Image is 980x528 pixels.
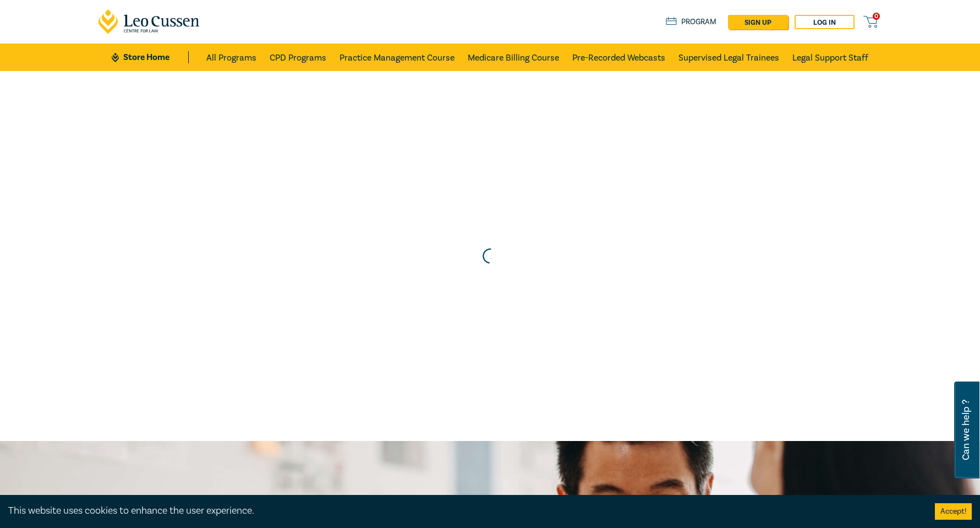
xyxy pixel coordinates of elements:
span: Can we help ? [961,388,971,472]
button: Accept cookies [935,503,972,520]
a: Practice Management Course [340,43,455,71]
a: Pre-Recorded Webcasts [572,43,665,71]
a: Log in [795,15,855,29]
a: sign up [728,15,788,29]
div: This website uses cookies to enhance the user experience. [8,504,918,518]
a: All Programs [206,43,256,71]
span: 0 [873,13,880,20]
a: Store Home [112,51,188,63]
a: Legal Support Staff [792,43,868,71]
a: Supervised Legal Trainees [678,43,779,71]
a: Program [666,16,717,28]
a: CPD Programs [270,43,326,71]
a: Medicare Billing Course [468,43,559,71]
